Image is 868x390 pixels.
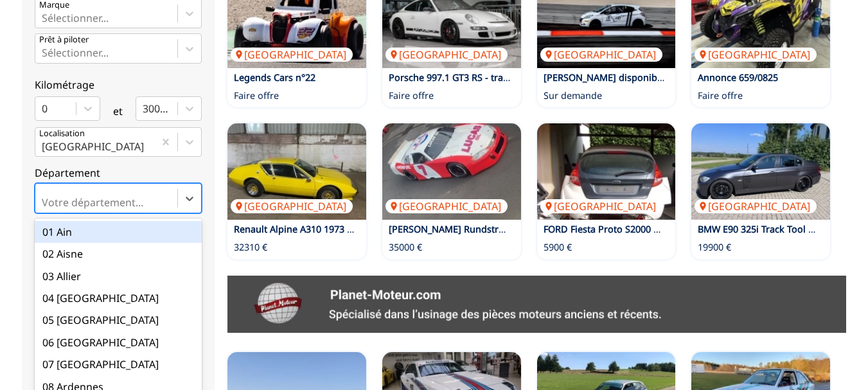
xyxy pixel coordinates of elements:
p: [GEOGRAPHIC_DATA] [695,48,817,62]
input: 300000 [143,103,145,114]
a: FORD Fiesta Proto S2000 R5 Evo PROJEKT[GEOGRAPHIC_DATA] [537,123,676,220]
a: HOWE Rundstrecken VNRT V8 Racecar[GEOGRAPHIC_DATA] [382,123,521,220]
img: Renault Alpine A310 1973 Weber Vergaser 85Tkm Matching [227,123,366,220]
img: FORD Fiesta Proto S2000 R5 Evo PROJEKT [537,123,676,220]
input: Votre département...01 Ain02 Aisne03 Allier04 [GEOGRAPHIC_DATA]05 [GEOGRAPHIC_DATA]06 [GEOGRAPHIC... [42,197,44,208]
img: BMW E90 325i Track Tool mit Straßenzulassung [691,123,830,220]
div: 04 [GEOGRAPHIC_DATA] [35,287,202,309]
p: Sur demande [544,89,602,102]
img: HOWE Rundstrecken VNRT V8 Racecar [382,123,521,220]
p: Localisation [39,128,85,139]
div: 03 Allier [35,265,202,287]
div: 06 [GEOGRAPHIC_DATA] [35,332,202,353]
p: 19900 € [698,241,731,254]
p: [GEOGRAPHIC_DATA] [540,199,662,213]
div: 02 Aisne [35,243,202,265]
a: Renault Alpine A310 1973 Weber Vergaser 85Tkm Matching [234,223,492,235]
p: [GEOGRAPHIC_DATA] [540,48,662,62]
p: 5900 € [544,241,572,254]
div: 05 [GEOGRAPHIC_DATA] [35,309,202,331]
a: Renault Alpine A310 1973 Weber Vergaser 85Tkm Matching[GEOGRAPHIC_DATA] [227,123,366,220]
p: [GEOGRAPHIC_DATA] [695,199,817,213]
p: 32310 € [234,241,267,254]
p: 35000 € [389,241,422,254]
input: Prêt à piloterSélectionner... [42,47,44,58]
input: MarqueSélectionner... [42,12,44,24]
p: [GEOGRAPHIC_DATA] [385,199,508,213]
p: Prêt à piloter [39,34,89,46]
a: BMW E90 325i Track Tool mit Straßenzulassung[GEOGRAPHIC_DATA] [691,123,830,220]
p: [GEOGRAPHIC_DATA] [231,199,353,213]
p: [GEOGRAPHIC_DATA] [385,48,508,62]
p: Faire offre [234,89,279,102]
p: Kilométrage [35,78,202,92]
p: [GEOGRAPHIC_DATA] [231,48,353,62]
p: Faire offre [698,89,743,102]
a: Porsche 997.1 GT3 RS - transformation club sport avec caractère de course [389,71,714,84]
div: 07 [GEOGRAPHIC_DATA] [35,353,202,375]
a: Annonce 659/0825 [698,71,778,84]
p: Département [35,166,202,180]
p: Faire offre [389,89,434,102]
a: [PERSON_NAME] Rundstrecken VNRT V8 Racecar [389,223,601,235]
div: 01 Ain [35,221,202,243]
input: 0 [42,103,44,114]
p: et [113,104,123,118]
a: Legends Cars n°22 [234,71,315,84]
a: FORD Fiesta Proto S2000 R5 Evo PROJEKT [544,223,722,235]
